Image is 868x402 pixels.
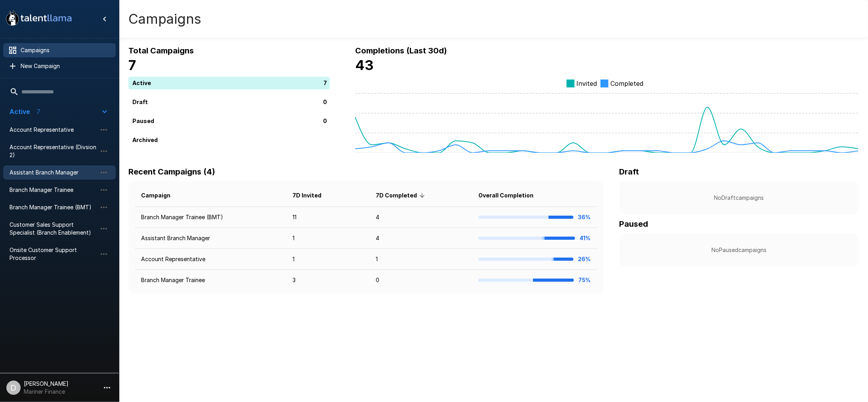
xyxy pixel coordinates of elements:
[135,207,286,228] td: Branch Manager Trainee (BMT)
[286,249,369,270] td: 1
[135,270,286,291] td: Branch Manager Trainee
[578,256,591,262] b: 26%
[619,219,648,229] b: Paused
[323,117,327,125] p: 0
[369,228,472,249] td: 4
[286,228,369,249] td: 1
[369,270,472,291] td: 0
[632,194,846,202] p: No Draft campaigns
[135,249,286,270] td: Account Representative
[286,207,369,228] td: 11
[619,167,639,176] b: Draft
[128,46,194,55] b: Total Campaigns
[369,207,472,228] td: 4
[323,79,327,87] p: 7
[135,228,286,249] td: Assistant Branch Manager
[579,277,591,283] b: 75%
[141,191,181,200] span: Campaign
[293,191,332,200] span: 7D Invited
[376,191,427,200] span: 7D Completed
[128,167,215,176] b: Recent Campaigns (4)
[128,57,136,73] b: 7
[286,270,369,291] td: 3
[632,246,846,254] p: No Paused campaigns
[323,98,327,106] p: 0
[369,249,472,270] td: 1
[355,46,447,55] b: Completions (Last 30d)
[580,235,591,241] b: 41%
[478,191,544,200] span: Overall Completion
[578,214,591,220] b: 36%
[128,11,201,27] h4: Campaigns
[355,57,374,73] b: 43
